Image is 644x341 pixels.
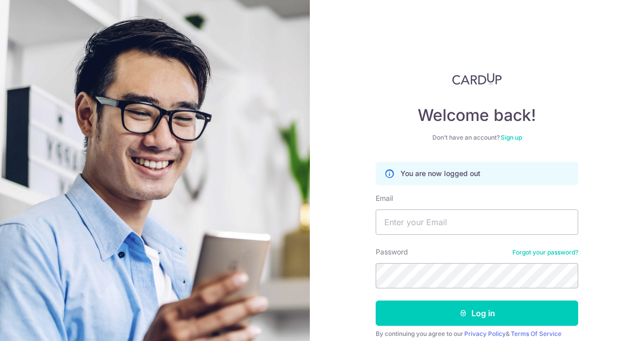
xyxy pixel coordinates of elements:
div: By continuing you agree to our & [376,330,578,338]
img: CardUp Logo [452,73,502,85]
input: Enter your Email [376,209,578,235]
label: Password [376,247,408,257]
a: Privacy Policy [464,330,506,337]
button: Log in [376,301,578,326]
div: Don’t have an account? [376,134,578,142]
a: Sign up [501,134,522,141]
p: You are now logged out [400,168,480,179]
a: Terms Of Service [511,330,561,337]
h4: Welcome back! [376,105,578,125]
a: Forgot your password? [512,248,578,257]
label: Email [376,193,393,203]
